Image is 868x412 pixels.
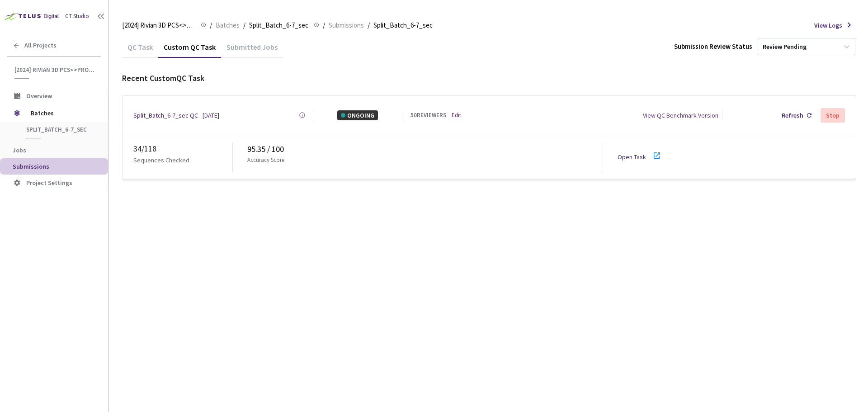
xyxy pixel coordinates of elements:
[249,20,308,31] span: Split_Batch_6-7_sec
[26,126,93,133] span: Split_Batch_6-7_sec
[337,110,378,120] div: ONGOING
[410,111,446,120] div: 50 REVIEWERS
[13,162,49,170] span: Submissions
[323,20,325,31] li: /
[247,143,603,156] div: 95.35 / 100
[221,43,283,58] div: Submitted Jobs
[14,66,95,74] span: [2024] Rivian 3D PCS<>Production
[243,20,245,31] li: /
[65,12,89,21] div: GT Studio
[618,153,646,161] a: Open Task
[122,20,195,31] span: [2024] Rivian 3D PCS<>Production
[13,146,26,154] span: Jobs
[216,20,240,31] span: Batches
[327,20,366,30] a: Submissions
[24,42,57,49] span: All Projects
[31,104,93,122] span: Batches
[826,112,840,119] div: Stop
[26,179,72,187] span: Project Settings
[133,155,189,165] p: Sequences Checked
[763,43,807,51] div: Review Pending
[158,43,221,58] div: Custom QC Task
[814,20,842,30] span: View Logs
[373,20,433,31] span: Split_Batch_6-7_sec
[214,20,241,30] a: Batches
[368,20,370,31] li: /
[133,142,232,155] div: 34 / 118
[329,20,364,31] span: Submissions
[26,92,52,100] span: Overview
[210,20,212,31] li: /
[122,72,856,85] div: Recent Custom QC Task
[247,156,284,165] p: Accuracy Score
[452,111,461,120] a: Edit
[133,110,219,120] a: Split_Batch_6-7_sec QC - [DATE]
[122,43,158,58] div: QC Task
[782,110,803,120] div: Refresh
[643,110,718,120] div: View QC Benchmark Version
[674,41,752,52] div: Submission Review Status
